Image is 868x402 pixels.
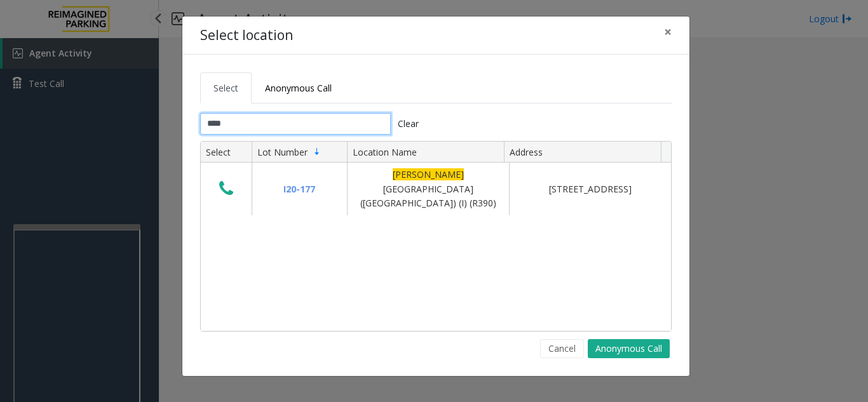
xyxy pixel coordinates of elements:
span: Lot Number [257,146,308,158]
span: Anonymous Call [265,82,332,94]
span: Address [510,146,543,158]
span: Sortable [312,147,322,157]
button: Anonymous Call [588,339,670,358]
div: I20-177 [260,182,339,196]
button: Cancel [540,339,584,358]
h4: Select location [200,25,293,46]
div: [GEOGRAPHIC_DATA] ([GEOGRAPHIC_DATA]) (I) (R390) [355,168,501,210]
th: Select [201,142,252,163]
button: Clear [391,113,426,135]
div: Data table [201,142,671,331]
div: [STREET_ADDRESS] [517,182,663,196]
span: Select [214,82,238,94]
ul: Tabs [200,72,672,104]
span: × [664,23,672,41]
span: [PERSON_NAME] [393,168,464,180]
span: Location Name [353,146,417,158]
button: Close [655,17,681,48]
